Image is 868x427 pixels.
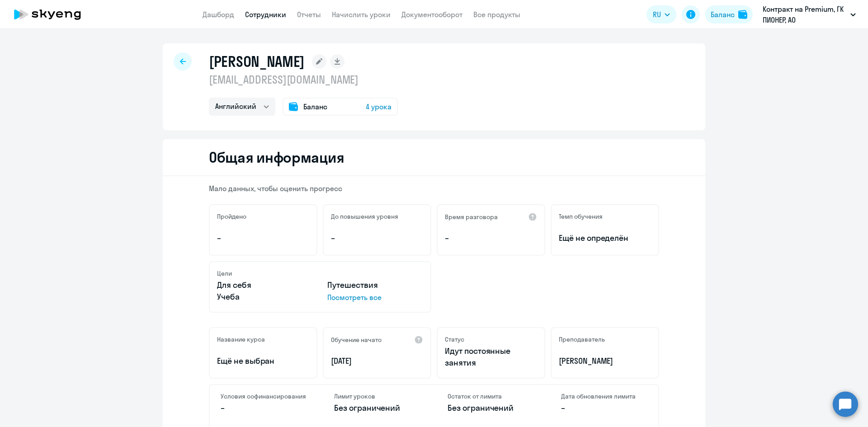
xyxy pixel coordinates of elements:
span: 4 урока [366,101,392,112]
span: RU [653,9,661,20]
h5: Темп обучения [559,212,603,221]
a: Начислить уроки [332,10,391,19]
h1: [PERSON_NAME] [209,52,305,70]
a: Отчеты [297,10,321,19]
a: Сотрудники [245,10,286,19]
p: – [221,402,307,414]
h5: Пройдено [217,212,246,221]
p: Идут постоянные занятия [445,345,537,369]
button: RU [646,5,676,23]
h4: Дата обновления лимита [561,392,647,400]
h5: Время разговора [445,213,498,221]
span: Баланс [303,101,327,112]
p: – [561,402,647,414]
h5: Название курса [217,335,265,343]
h5: Цели [217,269,232,277]
p: Контракт на Premium, ГК ПИОНЕР, АО [763,4,847,25]
p: Мало данных, чтобы оценить прогресс [209,183,659,193]
p: Посмотреть все [327,292,423,303]
h5: Статус [445,335,464,343]
p: – [445,232,537,244]
a: Все продукты [473,10,520,19]
a: Дашборд [203,10,234,19]
img: balance [738,10,747,19]
p: Учеба [217,291,313,303]
p: – [331,232,423,244]
p: Для себя [217,279,313,291]
p: Ещё не выбран [217,355,309,367]
h4: Лимит уроков [334,392,420,400]
p: Путешествия [327,279,423,291]
h5: Преподаватель [559,335,605,343]
p: [EMAIL_ADDRESS][DOMAIN_NAME] [209,72,398,87]
h2: Общая информация [209,148,344,166]
h5: Обучение начато [331,336,382,344]
h4: Условия софинансирования [221,392,307,400]
p: [PERSON_NAME] [559,355,651,367]
p: – [217,232,309,244]
p: Без ограничений [448,402,534,414]
p: Без ограничений [334,402,420,414]
span: Ещё не определён [559,232,651,244]
a: Документооборот [401,10,462,19]
button: Контракт на Premium, ГК ПИОНЕР, АО [758,4,860,25]
p: [DATE] [331,355,423,367]
div: Баланс [711,9,735,20]
h5: До повышения уровня [331,212,398,221]
button: Балансbalance [705,5,753,23]
h4: Остаток от лимита [448,392,534,400]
